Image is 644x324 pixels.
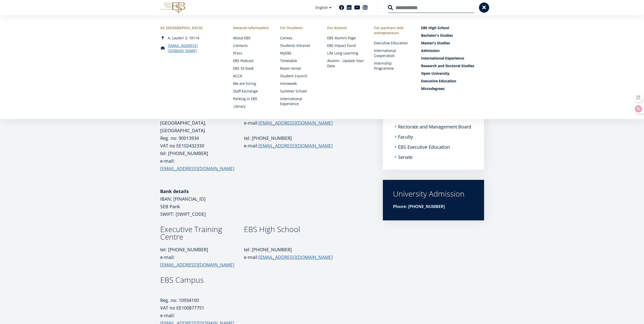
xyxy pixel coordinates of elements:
[421,86,484,91] a: Microdegrees
[327,25,364,30] span: For Alumni
[421,63,484,68] a: Research and Doctoral Studies
[421,71,484,76] a: Open University
[421,25,484,30] a: EBS High School
[233,58,270,63] a: EBS Podcast
[280,81,317,86] a: Introweek
[421,41,484,46] a: Master's Studies
[160,165,234,172] a: [EMAIL_ADDRESS][DOMAIN_NAME]
[280,51,317,56] a: MyEBS
[160,261,234,269] a: [EMAIL_ADDRESS][DOMAIN_NAME]
[160,142,244,149] p: VAT no EE102432330
[374,25,411,35] span: For partners and entrepreneurs
[160,187,244,218] p: IBAN: [FINANCIAL_ID] SEB Pank SWIFT: [SWIFT_CODE]
[398,155,412,160] a: Senate
[160,225,244,241] h3: Executive Training Centre
[233,66,270,71] a: EBS 35 book
[421,56,484,61] a: International Experience
[160,304,244,312] p: VAT no EE100877751
[233,43,270,48] a: Contacts
[233,25,270,30] span: General Information
[244,246,340,261] p: tel: [PHONE_NUMBER] e-mail:
[398,144,450,149] a: EBS Executive Education
[280,96,317,106] a: International Experience
[339,5,344,10] a: Facebook
[233,73,270,79] a: ACCA
[244,134,340,142] p: tel: [PHONE_NUMBER]
[374,61,411,71] a: Internship Programme
[421,33,484,38] a: Bachelor's Studies
[327,35,364,41] a: EBS Alumni Page
[421,48,484,53] a: Admission
[244,142,340,149] p: e-mail:
[280,25,317,30] a: For Students
[354,5,360,10] a: Youtube
[398,114,430,119] a: Administration
[160,188,189,194] strong: Bank details
[160,296,244,304] p: Reg. no: 10934100
[244,111,340,127] p: tel: [PHONE_NUMBER] e-mail:
[234,104,271,109] a: Library
[280,73,317,79] a: Student Council
[393,204,445,209] strong: Phone: [PHONE_NUMBER]
[327,51,364,56] a: Life Long Learning
[160,35,223,41] div: A. Lauteri 3, 10114
[233,51,270,56] a: Press
[160,149,244,180] p: tel: [PHONE_NUMBER] e-mail:
[280,58,317,63] a: Timetable
[374,48,411,58] a: International Cooperation
[160,276,244,284] h3: EBS Campus
[259,142,333,149] a: [EMAIL_ADDRESS][DOMAIN_NAME]
[398,134,413,139] a: Faculty
[233,81,270,86] a: We are hiring
[233,89,270,94] a: Staff Exchange
[233,35,270,41] a: About EBS
[421,79,484,84] a: Executive Education
[259,253,333,261] a: [EMAIL_ADDRESS][DOMAIN_NAME]
[160,25,223,30] div: SA [GEOGRAPHIC_DATA]
[168,43,223,53] a: [EMAIL_ADDRESS][DOMAIN_NAME]
[327,43,364,48] a: EBS Impact Fund
[363,5,368,10] a: Instagram
[393,190,474,198] div: University Admission
[244,225,340,233] h3: EBS High School
[398,124,471,129] a: Rectorate and Management Board
[280,43,317,48] a: Students Intranet
[327,58,364,68] a: Alumni - Update Your Data
[374,41,411,46] a: Executive Education
[233,96,270,101] a: Parking in EBS
[280,35,317,41] a: Canvas
[280,66,317,71] a: Room rental
[347,5,352,10] a: Linkedin
[259,119,333,127] a: [EMAIL_ADDRESS][DOMAIN_NAME]
[160,246,244,269] p: tel: [PHONE_NUMBER] e-mail:
[160,111,244,142] p: A. Lauteri 3, 10114 [GEOGRAPHIC_DATA], [GEOGRAPHIC_DATA] Reg. no: 90013934
[280,89,317,94] a: Summer School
